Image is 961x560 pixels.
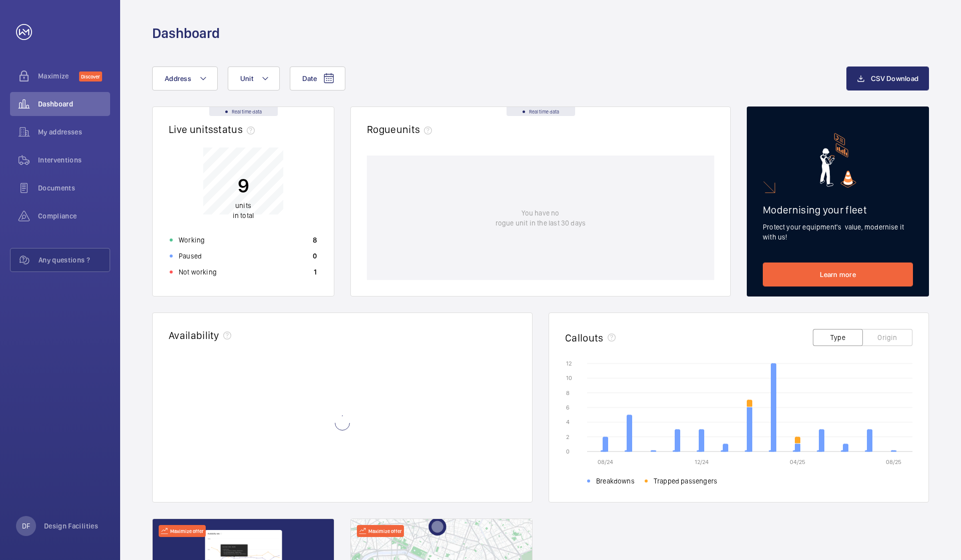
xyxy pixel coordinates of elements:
[179,235,205,245] p: Working
[38,99,110,109] span: Dashboard
[79,71,102,81] span: Discover
[357,525,404,537] div: Maximize offer
[302,74,317,82] span: Date
[313,235,317,245] p: 8
[566,404,570,411] text: 6
[209,107,278,116] div: Real time data
[44,521,98,531] p: Design Facilities
[496,208,586,228] p: You have no rogue unit in the last 30 days
[38,71,79,81] span: Maximize
[235,201,251,209] span: units
[813,329,863,346] button: Type
[871,74,918,82] span: CSV Download
[763,222,913,242] p: Protect your equipment's value, modernise it with us!
[566,389,570,396] text: 8
[179,267,217,277] p: Not working
[566,418,570,425] text: 4
[290,66,345,90] button: Date
[38,127,110,137] span: My addresses
[169,123,259,135] h2: Live units
[763,203,913,216] h2: Modernising your fleet
[566,448,570,455] text: 0
[38,211,110,221] span: Compliance
[233,173,254,198] p: 9
[367,123,436,135] h2: Rogue
[820,133,856,187] img: marketing-card.svg
[566,374,572,381] text: 10
[228,66,280,90] button: Unit
[314,267,317,277] p: 1
[846,66,929,90] button: CSV Download
[596,476,635,486] span: Breakdowns
[38,183,110,193] span: Documents
[654,476,717,486] span: Trapped passengers
[159,525,206,537] div: Maximize offer
[886,458,901,465] text: 08/25
[598,458,613,465] text: 08/24
[565,331,604,344] h2: Callouts
[22,521,30,531] p: DF
[566,360,572,367] text: 12
[152,66,218,90] button: Address
[213,123,259,135] span: status
[790,458,805,465] text: 04/25
[507,107,575,116] div: Real time data
[396,123,436,135] span: units
[39,255,110,265] span: Any questions ?
[695,458,709,465] text: 12/24
[240,74,253,82] span: Unit
[763,262,913,286] a: Learn more
[566,433,569,440] text: 2
[313,251,317,261] p: 0
[152,24,220,42] h1: Dashboard
[179,251,202,261] p: Paused
[169,329,219,341] h2: Availability
[38,155,110,165] span: Interventions
[862,329,912,346] button: Origin
[165,74,191,82] span: Address
[233,200,254,220] p: in total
